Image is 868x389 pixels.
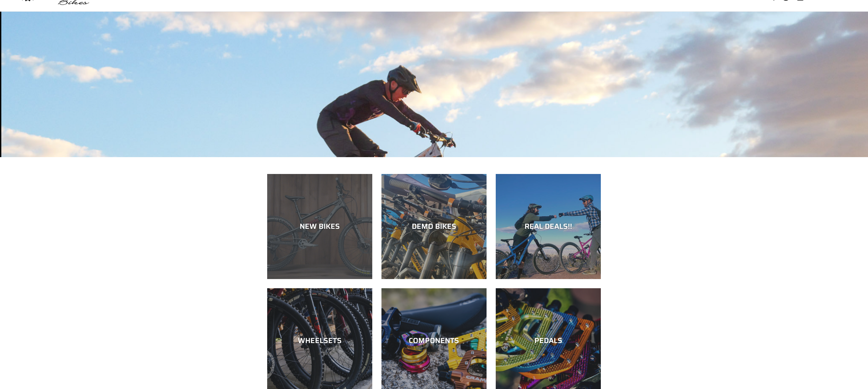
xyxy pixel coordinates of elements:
div: REAL DEALS!! [496,222,601,231]
div: WHEELSETS [267,336,372,345]
a: DEMO BIKES [381,174,487,279]
div: PEDALS [496,336,601,345]
div: COMPONENTS [381,336,487,345]
div: NEW BIKES [267,222,372,231]
div: DEMO BIKES [381,222,487,231]
a: NEW BIKES [267,174,372,279]
a: REAL DEALS!! [496,174,601,279]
